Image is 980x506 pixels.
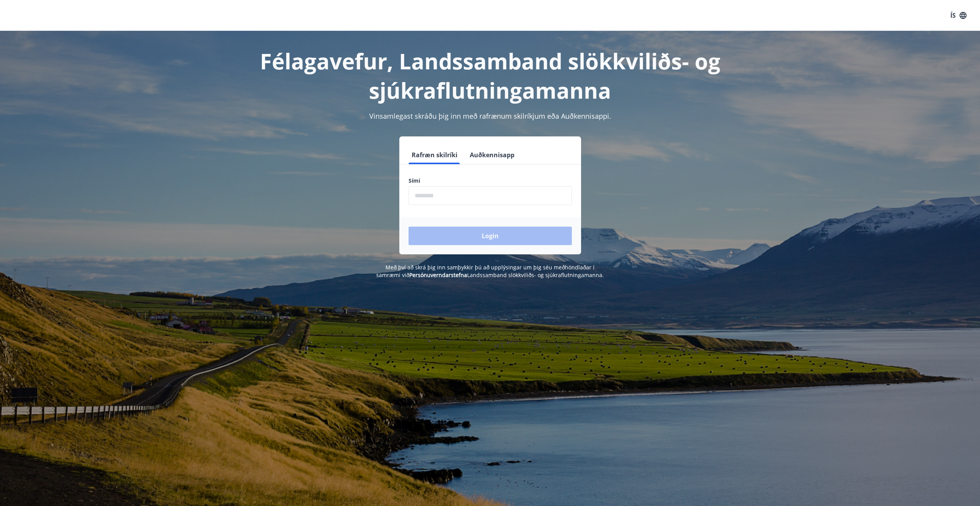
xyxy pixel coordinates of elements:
button: ÍS [946,8,971,22]
h1: Félagavefur, Landssamband slökkviliðs- og sjúkraflutningamanna [222,46,758,105]
label: Sími [409,177,572,185]
span: Með því að skrá þig inn samþykkir þú að upplýsingar um þig séu meðhöndlaðar í samræmi við Landssa... [376,264,604,279]
button: Auðkennisapp [467,146,518,164]
a: Persónuverndarstefna [409,271,467,279]
button: Rafræn skilríki [409,146,461,164]
span: Vinsamlegast skráðu þig inn með rafrænum skilríkjum eða Auðkennisappi. [369,111,611,121]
